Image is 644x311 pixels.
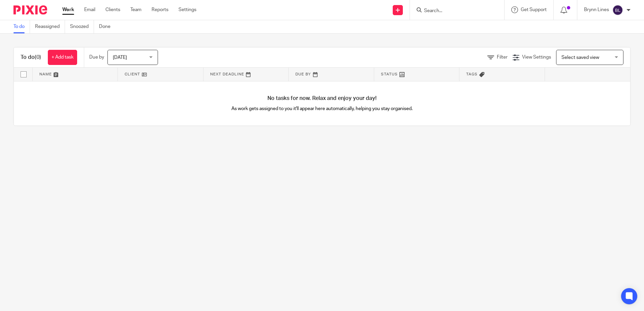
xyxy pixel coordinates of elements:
a: Work [62,6,74,13]
p: As work gets assigned to you it'll appear here automatically, helping you stay organised. [168,105,476,112]
span: View Settings [522,55,551,60]
span: Filter [497,55,508,60]
span: (0) [35,55,41,60]
img: svg%3E [612,5,623,15]
span: Tags [466,72,478,76]
a: Done [99,20,116,33]
h1: To do [21,54,41,61]
a: Reports [152,6,168,13]
p: Due by [89,54,104,61]
p: Brynn Lines [584,6,609,13]
a: Settings [179,6,196,13]
a: + Add task [48,50,77,65]
a: Snoozed [70,20,94,33]
span: Select saved view [561,55,599,60]
span: [DATE] [113,55,127,60]
a: Email [84,6,95,13]
input: Search [423,8,484,14]
span: Get Support [521,7,547,12]
h4: No tasks for now. Relax and enjoy your day! [14,95,630,102]
a: Reassigned [35,20,65,33]
a: To do [13,20,30,33]
img: Pixie [13,5,47,14]
a: Team [130,6,141,13]
a: Clients [105,6,120,13]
